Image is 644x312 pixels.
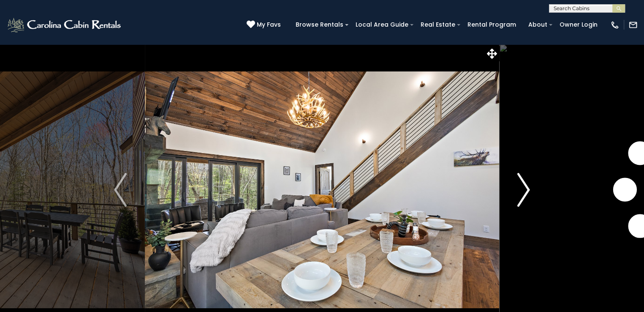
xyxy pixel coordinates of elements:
a: Local Area Guide [351,18,413,31]
img: arrow [114,173,127,207]
img: mail-regular-white.png [628,20,638,30]
img: White-1-2.png [6,16,123,33]
a: About [524,18,552,31]
img: arrow [517,173,530,207]
a: Real Estate [416,18,459,31]
a: Owner Login [555,18,602,31]
a: My Favs [247,20,283,30]
img: phone-regular-white.png [610,20,620,30]
a: Rental Program [463,18,520,31]
a: Browse Rentals [291,18,348,31]
span: My Favs [257,20,281,29]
